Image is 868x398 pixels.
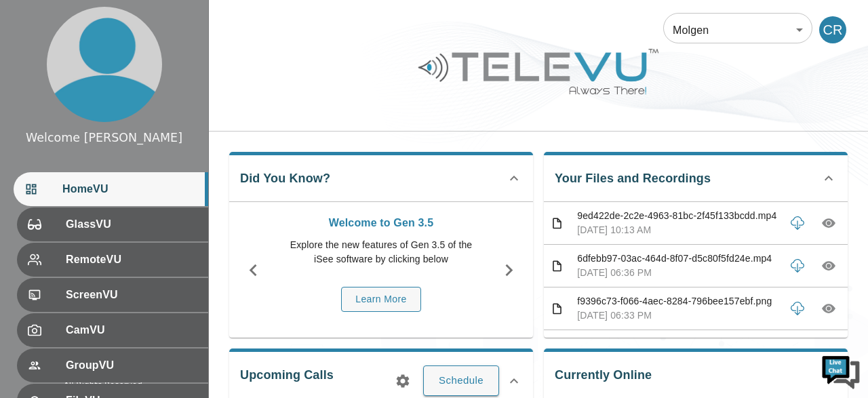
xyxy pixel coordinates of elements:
[423,365,499,395] button: Schedule
[17,207,208,241] div: GlassVU
[577,266,778,280] p: [DATE] 06:36 PM
[341,287,421,312] button: Learn More
[663,11,812,49] div: Molgen
[577,223,778,237] p: [DATE] 10:13 AM
[66,322,197,338] span: CamVU
[66,252,197,268] span: RemoteVU
[17,313,208,347] div: CamVU
[66,357,197,374] span: GroupVU
[819,16,846,43] div: CR
[66,216,197,233] span: GlassVU
[821,351,861,391] img: Chat Widget
[14,172,208,206] div: HomeVU
[62,181,197,197] span: HomeVU
[284,215,478,231] p: Welcome to Gen 3.5
[47,7,162,122] img: profile.png
[17,349,208,382] div: GroupVU
[17,278,208,312] div: ScreenVU
[416,43,660,100] img: Logo
[284,238,478,266] p: Explore the new features of Gen 3.5 of the iSee software by clicking below
[577,252,778,266] p: 6dfebb97-03ac-464d-8f07-d5c80f5fd24e.mp4
[66,287,197,303] span: ScreenVU
[577,209,778,223] p: 9ed422de-2c2e-4963-81bc-2f45f133bcdd.mp4
[17,243,208,277] div: RemoteVU
[577,309,778,323] p: [DATE] 06:33 PM
[26,129,182,146] div: Welcome [PERSON_NAME]
[577,294,778,309] p: f9396c73-f066-4aec-8284-796bee157ebf.png
[577,337,778,351] p: f8293284-52c8-4b1e-91ad-c3d7b7559f0e.png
